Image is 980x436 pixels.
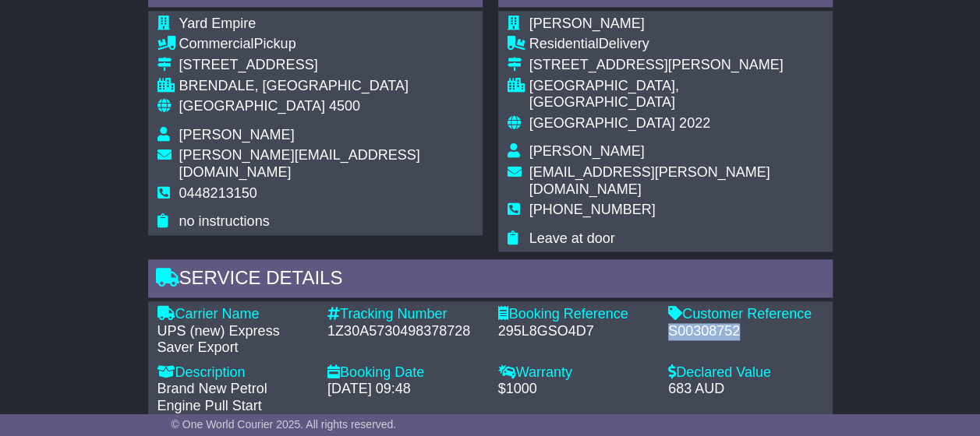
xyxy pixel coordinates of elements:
div: 1Z30A5730498378728 [327,323,483,340]
div: Carrier Name [157,306,313,323]
div: Customer Reference [668,306,823,323]
span: Commercial [179,36,254,51]
div: Description [157,364,313,381]
div: Delivery [529,36,823,53]
div: Booking Date [327,364,483,381]
div: S00308752 [668,323,823,340]
div: [GEOGRAPHIC_DATA], [GEOGRAPHIC_DATA] [529,78,823,111]
div: UPS (new) Express Saver Export [157,323,313,357]
div: Service Details [148,259,833,301]
span: Leave at door [529,230,615,246]
div: [STREET_ADDRESS][PERSON_NAME] [529,57,823,74]
span: [GEOGRAPHIC_DATA] [179,98,325,114]
span: [GEOGRAPHIC_DATA] [529,115,675,131]
span: no instructions [179,213,270,229]
span: 4500 [329,98,360,114]
span: Yard Empire [179,16,256,31]
span: [EMAIL_ADDRESS][PERSON_NAME][DOMAIN_NAME] [529,164,770,197]
div: 295L8GSO4D7 [498,323,653,340]
span: 0448213150 [179,185,257,201]
div: Booking Reference [498,306,653,323]
div: Warranty [498,364,653,381]
span: [PERSON_NAME][EMAIL_ADDRESS][DOMAIN_NAME] [179,147,420,180]
div: Brand New Petrol Engine Pull Start [157,381,313,414]
div: Pickup [179,36,473,53]
div: $1000 [498,381,653,398]
div: Declared Value [668,364,823,381]
span: © One World Courier 2025. All rights reserved. [172,418,397,431]
span: 2022 [679,115,710,131]
div: [STREET_ADDRESS] [179,57,473,74]
div: BRENDALE, [GEOGRAPHIC_DATA] [179,78,473,95]
div: [DATE] 09:48 [327,381,483,398]
span: [PERSON_NAME] [179,127,295,142]
div: 683 AUD [668,381,823,398]
span: [PERSON_NAME] [529,143,645,159]
span: [PHONE_NUMBER] [529,202,656,217]
span: Residential [529,36,599,51]
span: [PERSON_NAME] [529,16,645,31]
div: Tracking Number [327,306,483,323]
